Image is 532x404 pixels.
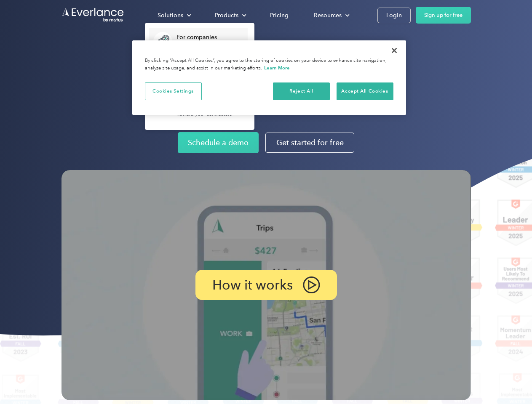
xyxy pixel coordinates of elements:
[264,65,290,71] a: More information about your privacy, opens in a new tab
[145,23,254,130] nav: Solutions
[215,10,238,21] div: Products
[132,40,406,115] div: Cookie banner
[62,50,104,68] input: Submit
[145,82,202,100] button: Cookies Settings
[386,10,402,21] div: Login
[262,8,297,23] a: Pricing
[158,10,183,21] div: Solutions
[176,33,243,42] div: For companies
[314,10,342,21] div: Resources
[178,132,259,153] a: Schedule a demo
[206,8,253,23] div: Products
[149,28,248,55] a: For companiesEasy vehicle reimbursements
[270,10,289,21] div: Pricing
[385,41,404,60] button: Close
[145,57,393,72] div: By clicking “Accept All Cookies”, you agree to the storing of cookies on your device to enhance s...
[132,40,406,115] div: Privacy
[337,82,393,100] button: Accept All Cookies
[265,133,354,153] a: Get started for free
[377,8,411,23] a: Login
[416,7,471,24] a: Sign up for free
[273,82,330,100] button: Reject All
[61,7,125,23] a: Go to homepage
[305,8,356,23] div: Resources
[149,8,198,23] div: Solutions
[212,280,293,290] p: How it works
